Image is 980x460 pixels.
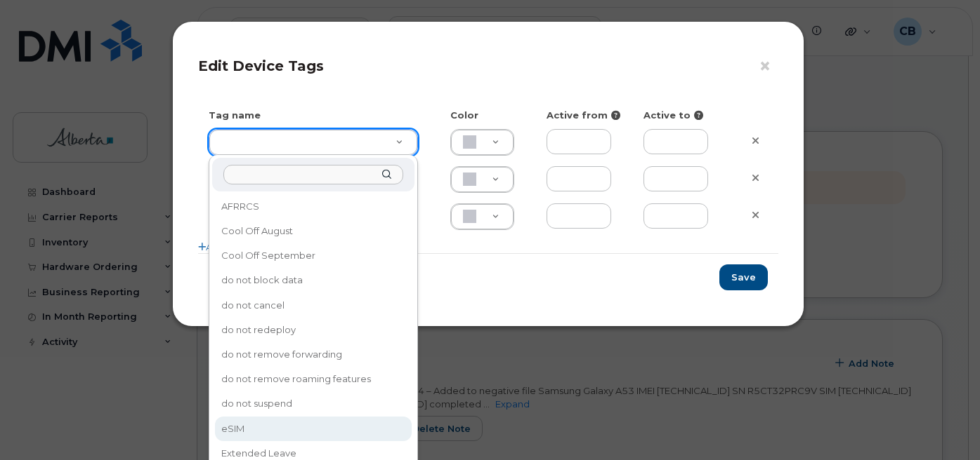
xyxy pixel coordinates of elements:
div: eSIM [216,418,410,440]
div: AFRRCS [216,196,410,217]
div: Cool Off September [216,245,410,266]
div: do not suspend [216,393,410,415]
div: do not remove forwarding [216,344,410,365]
div: Cool Off August [216,220,410,242]
div: do not block data [216,270,410,292]
div: do not remove roaming features [216,368,410,390]
div: do not redeploy [216,319,410,341]
div: do not cancel [216,295,410,316]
